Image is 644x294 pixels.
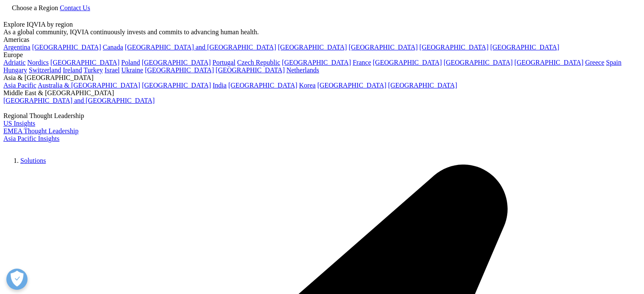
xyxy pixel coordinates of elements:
[348,44,417,51] a: [GEOGRAPHIC_DATA]
[60,4,90,11] a: Contact Us
[3,127,78,135] a: EMEA Thought Leadership
[38,82,140,89] a: Australia & [GEOGRAPHIC_DATA]
[3,44,30,51] a: Argentina
[3,21,641,28] div: Explore IQVIA by region
[142,59,211,66] a: [GEOGRAPHIC_DATA]
[282,59,351,66] a: [GEOGRAPHIC_DATA]
[490,44,559,51] a: [GEOGRAPHIC_DATA]
[12,4,58,11] span: Choose a Region
[3,36,641,44] div: Americas
[105,66,120,74] a: Israel
[20,157,46,164] a: Solutions
[83,66,103,74] a: Turkey
[373,59,442,66] a: [GEOGRAPHIC_DATA]
[228,82,297,89] a: [GEOGRAPHIC_DATA]
[3,51,641,59] div: Europe
[29,66,61,74] a: Switzerland
[50,59,119,66] a: [GEOGRAPHIC_DATA]
[3,74,641,82] div: Asia & [GEOGRAPHIC_DATA]
[32,44,101,51] a: [GEOGRAPHIC_DATA]
[3,66,27,74] a: Hungary
[237,59,280,66] a: Czech Republic
[3,59,25,66] a: Adriatic
[121,59,140,66] a: Poland
[3,28,641,36] div: As a global community, IQVIA continuously invests and commits to advancing human health.
[514,59,583,66] a: [GEOGRAPHIC_DATA]
[444,59,513,66] a: [GEOGRAPHIC_DATA]
[145,66,214,74] a: [GEOGRAPHIC_DATA]
[125,44,276,51] a: [GEOGRAPHIC_DATA] and [GEOGRAPHIC_DATA]
[122,66,144,74] a: Ukraine
[3,97,155,104] a: [GEOGRAPHIC_DATA] and [GEOGRAPHIC_DATA]
[27,59,49,66] a: Nordics
[420,44,489,51] a: [GEOGRAPHIC_DATA]
[286,66,319,74] a: Netherlands
[63,66,82,74] a: Ireland
[3,120,35,127] a: US Insights
[216,66,285,74] a: [GEOGRAPHIC_DATA]
[3,135,59,142] a: Asia Pacific Insights
[278,44,347,51] a: [GEOGRAPHIC_DATA]
[142,82,211,89] a: [GEOGRAPHIC_DATA]
[606,59,621,66] a: Spain
[103,44,123,51] a: Canada
[388,82,457,89] a: [GEOGRAPHIC_DATA]
[213,82,227,89] a: India
[299,82,315,89] a: Korea
[3,112,641,120] div: Regional Thought Leadership
[6,269,28,290] button: Open Preferences
[585,59,604,66] a: Greece
[3,82,36,89] a: Asia Pacific
[317,82,386,89] a: [GEOGRAPHIC_DATA]
[213,59,235,66] a: Portugal
[353,59,371,66] a: France
[3,89,641,97] div: Middle East & [GEOGRAPHIC_DATA]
